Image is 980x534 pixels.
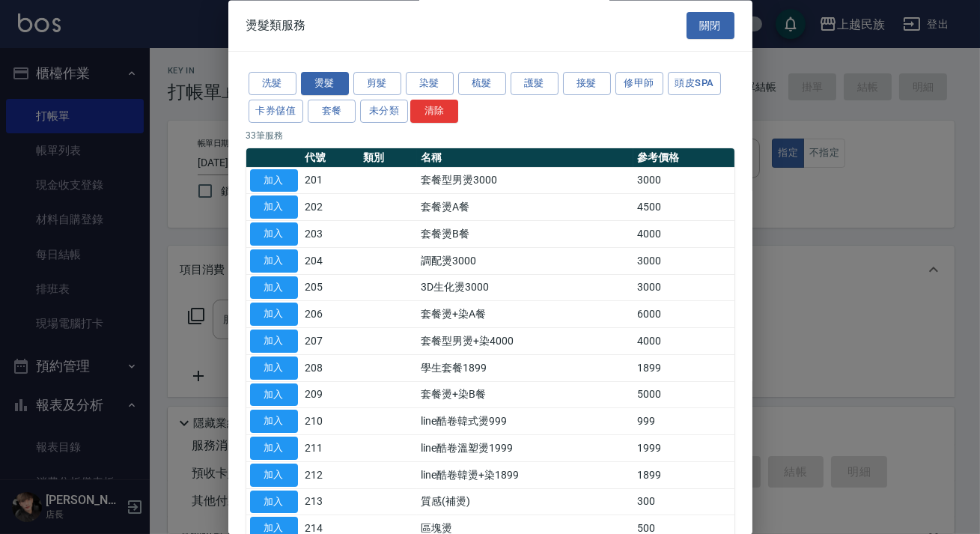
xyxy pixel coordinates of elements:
button: 加入 [250,276,298,300]
td: 1999 [633,435,734,462]
th: 名稱 [417,148,633,168]
td: 300 [633,489,734,516]
button: 加入 [250,464,298,487]
td: 202 [302,194,359,221]
td: 3D生化燙3000 [417,275,633,302]
button: 頭皮SPA [668,73,722,96]
button: 清除 [410,100,458,123]
td: 套餐型男燙+染4000 [417,328,633,355]
td: 207 [302,328,359,355]
td: 208 [302,355,359,382]
td: 210 [302,408,359,435]
button: 洗髮 [249,73,296,96]
button: 加入 [250,383,298,407]
td: 4000 [633,328,734,355]
td: 套餐燙+染A餐 [417,301,633,328]
span: 燙髮類服務 [246,18,306,33]
td: line酷卷韓燙+染1899 [417,462,633,489]
td: 999 [633,408,734,435]
td: 206 [302,301,359,328]
td: 205 [302,275,359,302]
button: 套餐 [308,100,356,123]
td: 1899 [633,355,734,382]
button: 卡券儲值 [249,100,304,123]
td: 209 [302,382,359,409]
button: 護髮 [511,73,559,96]
td: line酷卷韓式燙999 [417,408,633,435]
td: line酷卷溫塑燙1999 [417,435,633,462]
button: 加入 [250,196,298,219]
td: 4000 [633,221,734,248]
td: 6000 [633,301,734,328]
td: 211 [302,435,359,462]
td: 3000 [633,168,734,195]
th: 類別 [359,148,417,168]
td: 5000 [633,382,734,409]
button: 加入 [250,410,298,434]
td: 套餐燙A餐 [417,194,633,221]
button: 剪髮 [353,73,401,96]
td: 204 [302,248,359,275]
th: 參考價格 [633,148,734,168]
button: 燙髮 [301,73,349,96]
td: 212 [302,462,359,489]
button: 梳髮 [458,73,506,96]
p: 33 筆服務 [246,129,734,142]
td: 3000 [633,275,734,302]
button: 修甲師 [615,73,663,96]
button: 未分類 [360,100,408,123]
button: 加入 [250,169,298,192]
td: 213 [302,489,359,516]
td: 套餐燙+染B餐 [417,382,633,409]
button: 接髮 [563,73,611,96]
button: 加入 [250,356,298,380]
td: 套餐燙B餐 [417,221,633,248]
th: 代號 [302,148,359,168]
td: 質感(補燙) [417,489,633,516]
td: 4500 [633,194,734,221]
button: 加入 [250,223,298,246]
button: 關閉 [687,12,734,40]
button: 加入 [250,249,298,273]
button: 染髮 [406,73,454,96]
button: 加入 [250,491,298,514]
td: 套餐型男燙3000 [417,168,633,195]
td: 203 [302,221,359,248]
td: 調配燙3000 [417,248,633,275]
button: 加入 [250,330,298,354]
button: 加入 [250,303,298,327]
td: 3000 [633,248,734,275]
td: 1899 [633,462,734,489]
td: 學生套餐1899 [417,355,633,382]
button: 加入 [250,437,298,461]
td: 201 [302,168,359,195]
